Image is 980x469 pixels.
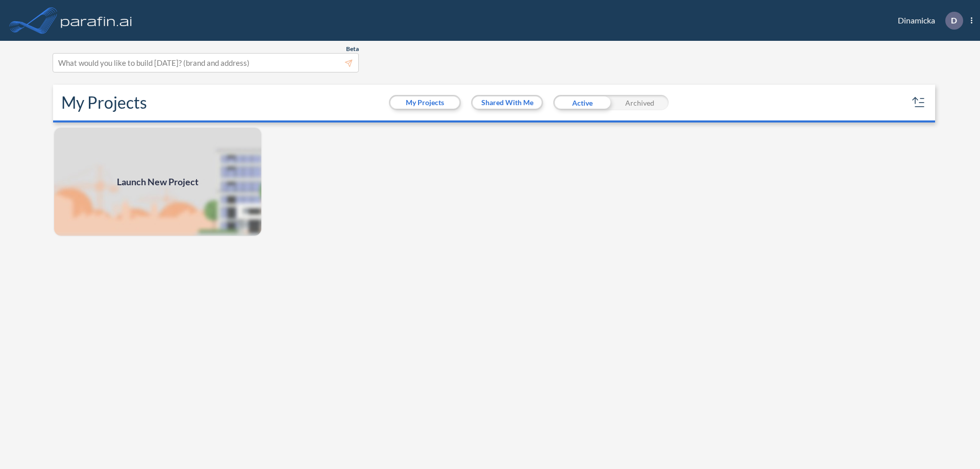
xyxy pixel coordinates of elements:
[61,93,147,112] h2: My Projects
[53,127,262,237] img: add
[346,45,359,53] span: Beta
[553,95,611,110] div: Active
[473,96,542,109] button: Shared With Me
[59,10,134,31] img: logo
[117,175,199,189] span: Launch New Project
[911,94,927,111] button: sort
[883,12,972,30] div: Dinamicka
[390,96,459,109] button: My Projects
[53,127,262,237] a: Launch New Project
[951,16,957,25] p: D
[611,95,669,110] div: Archived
